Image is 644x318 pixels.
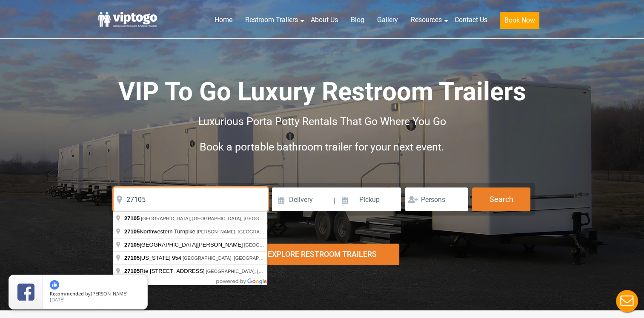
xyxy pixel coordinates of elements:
span: Book a portable bathroom trailer for your next event. [200,141,444,153]
input: Pickup [337,187,401,211]
span: 27105 [124,228,140,235]
input: Where do you need your restroom? [114,187,268,211]
span: [GEOGRAPHIC_DATA], [GEOGRAPHIC_DATA], [GEOGRAPHIC_DATA] [244,242,395,247]
span: 27105 [124,215,140,221]
button: Live Chat [610,284,644,318]
input: Persons [405,187,468,211]
span: [GEOGRAPHIC_DATA], [GEOGRAPHIC_DATA], [GEOGRAPHIC_DATA] [141,216,292,221]
span: VIP To Go Luxury Restroom Trailers [118,77,526,107]
span: [GEOGRAPHIC_DATA], [GEOGRAPHIC_DATA], [GEOGRAPHIC_DATA] [183,256,334,261]
a: Restroom Trailers [239,11,304,29]
img: thumbs up icon [50,280,59,290]
span: | [334,187,335,215]
a: Home [208,11,239,29]
button: Search [472,187,530,211]
div: Explore Restroom Trailers [245,244,399,265]
span: [GEOGRAPHIC_DATA], [GEOGRAPHIC_DATA], [GEOGRAPHIC_DATA] [206,269,358,274]
span: 27105 [124,268,140,274]
span: Rte [STREET_ADDRESS] [124,268,206,274]
a: About Us [304,11,344,29]
span: [PERSON_NAME], [GEOGRAPHIC_DATA], [GEOGRAPHIC_DATA] [197,229,338,234]
span: Northwestern Turnpike [124,228,197,235]
a: Contact Us [448,11,494,29]
a: Resources [404,11,448,29]
span: 27105 [124,255,140,261]
span: Recommended [50,290,84,297]
a: Blog [344,11,371,29]
span: 27105 [124,241,140,248]
span: [DATE] [50,296,65,303]
span: Luxurious Porta Potty Rentals That Go Where You Go [198,115,446,128]
span: [GEOGRAPHIC_DATA][PERSON_NAME] [124,241,244,248]
a: Book Now [494,11,546,34]
span: [PERSON_NAME] [91,290,128,297]
button: Book Now [500,12,539,29]
a: Gallery [371,11,404,29]
input: Delivery [272,187,333,211]
span: [US_STATE] 954 [124,255,183,261]
img: Review Rating [17,284,34,301]
span: by [50,291,140,297]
